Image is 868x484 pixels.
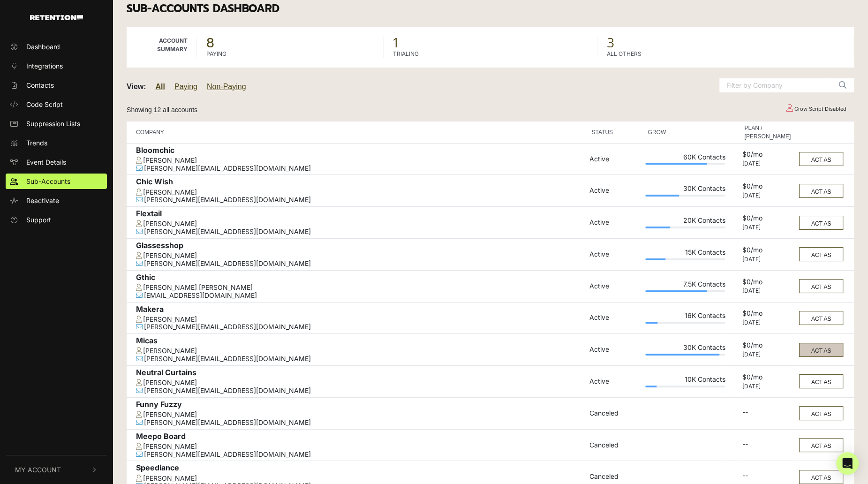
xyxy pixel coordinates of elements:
a: Paying [174,83,197,91]
td: Canceled [587,397,643,429]
button: ACT AS [799,311,843,325]
img: Retention.com [30,15,83,20]
td: Active [587,366,643,398]
span: 3 [607,37,845,50]
a: Dashboard [6,39,107,54]
label: TRIALING [393,50,419,58]
button: ACT AS [799,374,843,388]
a: Non-Paying [207,83,246,91]
strong: View: [127,83,146,91]
div: Flextail [136,209,584,220]
div: Micas [136,336,584,347]
div: [EMAIL_ADDRESS][DOMAIN_NAME] [136,292,584,300]
a: Suppression Lists [6,116,107,131]
td: Active [587,175,643,207]
div: 20K Contacts [645,217,725,227]
div: Plan Usage: 15% [645,322,725,324]
div: [DATE] [742,192,793,199]
div: -- [742,440,793,450]
div: [DATE] [742,224,793,231]
div: [PERSON_NAME] [136,252,584,260]
button: ACT AS [799,216,843,230]
button: ACT AS [799,152,843,166]
span: Contacts [26,80,54,90]
div: [PERSON_NAME][EMAIL_ADDRESS][DOMAIN_NAME] [136,260,584,268]
div: $0/mo [742,182,793,192]
div: [PERSON_NAME][EMAIL_ADDRESS][DOMAIN_NAME] [136,323,584,331]
div: [PERSON_NAME] [136,379,584,387]
div: 10K Contacts [645,376,725,386]
div: [PERSON_NAME] [136,347,584,355]
div: [PERSON_NAME][EMAIL_ADDRESS][DOMAIN_NAME] [136,228,584,236]
div: Bloomchic [136,146,584,157]
div: Plan Usage: 42% [645,195,725,197]
div: [PERSON_NAME] [136,157,584,165]
a: Event Details [6,154,107,170]
label: PAYING [206,50,226,58]
div: 16K Contacts [645,312,725,322]
a: Contacts [6,77,107,93]
div: [DATE] [742,383,793,390]
a: Trends [6,135,107,151]
span: Suppression Lists [26,119,80,129]
div: $0/mo [742,373,793,383]
div: Plan Usage: 93% [645,354,725,355]
div: 60K Contacts [645,153,725,163]
span: Code Script [26,99,63,109]
div: [DATE] [742,160,793,167]
div: [PERSON_NAME][EMAIL_ADDRESS][DOMAIN_NAME] [136,165,584,173]
td: Account Summary [127,27,197,68]
td: Active [587,207,643,239]
div: [PERSON_NAME][EMAIL_ADDRESS][DOMAIN_NAME] [136,196,584,204]
div: [DATE] [742,256,793,263]
a: Sub-Accounts [6,174,107,189]
div: Makera [136,305,584,316]
div: $0/mo [742,214,793,224]
td: Active [587,334,643,366]
div: $0/mo [742,151,793,160]
button: ACT AS [799,247,843,261]
th: COMPANY [127,121,587,143]
button: ACT AS [799,343,843,357]
th: STATUS [587,121,643,143]
div: $0/mo [742,310,793,319]
button: My Account [6,455,107,484]
a: All [156,83,165,91]
div: [DATE] [742,319,793,326]
span: Integrations [26,61,63,71]
td: Active [587,270,643,302]
span: Support [26,215,51,225]
div: 7.5K Contacts [645,280,725,290]
div: [PERSON_NAME][EMAIL_ADDRESS][DOMAIN_NAME] [136,451,584,459]
span: Sub-Accounts [26,176,70,186]
div: [PERSON_NAME] [136,411,584,419]
div: Plan Usage: 31% [645,227,725,228]
td: Active [587,302,643,334]
strong: 8 [206,33,214,53]
div: [PERSON_NAME] [136,475,584,483]
div: $0/mo [742,278,793,288]
span: My Account [15,465,61,475]
th: GROW [643,121,727,143]
div: 30K Contacts [645,185,725,195]
div: [DATE] [742,287,793,294]
div: Plan Usage: 25% [645,258,725,260]
td: Active [587,143,643,175]
div: [PERSON_NAME] [136,316,584,324]
div: Funny Fuzzy [136,400,584,411]
button: ACT AS [799,279,843,293]
span: Trends [26,138,47,148]
div: [PERSON_NAME][EMAIL_ADDRESS][DOMAIN_NAME] [136,387,584,395]
a: Reactivate [6,193,107,208]
div: -- [742,408,793,418]
a: Support [6,212,107,227]
small: Showing 12 all accounts [127,106,197,113]
div: Meepo Board [136,432,584,443]
span: Dashboard [26,42,60,52]
div: [DATE] [742,351,793,358]
div: [PERSON_NAME] [136,443,584,451]
div: 15K Contacts [645,249,725,258]
div: [PERSON_NAME] [136,189,584,197]
div: [PERSON_NAME] [136,220,584,228]
span: Reactivate [26,196,59,205]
